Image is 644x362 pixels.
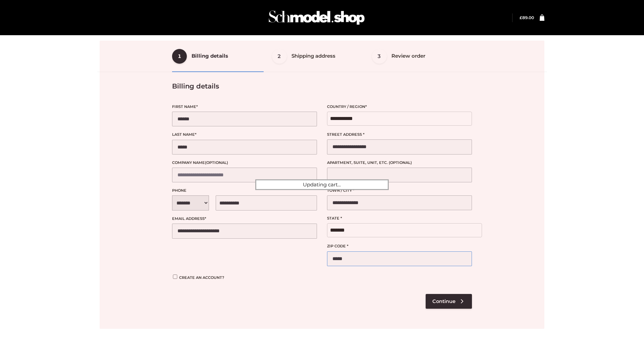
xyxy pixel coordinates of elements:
span: £ [520,15,522,20]
div: Updating cart... [255,179,389,190]
a: £89.00 [520,15,534,20]
bdi: 89.00 [520,15,534,20]
img: Schmodel Admin 964 [266,4,367,31]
